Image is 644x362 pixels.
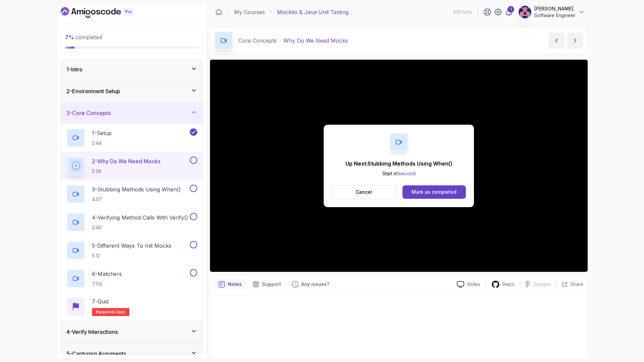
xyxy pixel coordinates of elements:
button: Share [556,281,583,288]
img: user profile image [519,6,531,18]
p: 2:40 [92,224,188,231]
button: user profile image[PERSON_NAME]Software Engineer [518,5,585,19]
button: next content [567,33,583,49]
p: 40 Points [453,9,472,15]
p: 4:07 [92,196,181,203]
a: My Courses [234,8,265,16]
p: Share [570,281,583,288]
button: notes button [214,279,246,290]
a: Slides [451,281,486,288]
button: Mark as completed [402,185,466,199]
button: Cancel [332,185,396,199]
p: Slides [467,281,480,288]
h3: 1 - Intro [66,65,83,73]
button: 2-Why Do We Need Mocks5:38 [66,157,197,175]
p: 3 - Stubbing Methods Using When() [92,185,181,193]
button: 3-Core Concepts [61,102,203,124]
h3: 3 - Core Concepts [66,109,111,117]
h3: 2 - Environment Setup [66,87,120,95]
p: Mockito & Java Unit Testing [277,8,348,16]
p: 5:12 [92,252,171,259]
button: previous content [548,33,565,49]
p: 7 - Quiz [92,297,109,305]
a: Dashboard [215,9,222,15]
p: 2 - Why Do We Need Mocks [92,157,160,165]
div: 1 [507,6,514,13]
a: 1 [505,8,513,16]
p: 5:38 [92,168,160,175]
p: Designs [533,281,551,288]
button: 3-Stubbing Methods Using When()4:07 [66,185,197,203]
h3: 5 - Capturing Arguments [66,350,126,358]
span: 1 second [397,171,416,176]
p: Software Engineer [534,12,576,19]
span: quiz [116,309,125,315]
p: Core Concepts [238,37,277,45]
p: Start in [345,170,452,177]
span: completed [65,34,102,41]
button: 5-Different Ways To Init Mocks5:12 [66,241,197,260]
button: 2-Environment Setup [61,80,203,102]
p: Cancel [356,189,372,195]
p: 7:04 [92,281,122,287]
a: Repo [486,280,520,289]
button: 7-QuizRequired-quiz [66,297,197,316]
p: Repo [502,281,515,288]
button: 4-Verifying Method Calls With Verify()2:40 [66,213,197,232]
p: [PERSON_NAME] [534,5,576,12]
p: 6 - Matchers [92,270,122,278]
button: 4-Verify Interactions [61,321,203,343]
p: 1 - Setup [92,129,112,137]
button: 1-Setup2:44 [66,128,197,147]
span: Required- [96,309,116,315]
a: Dashboard [61,7,149,18]
button: 6-Matchers7:04 [66,269,197,288]
button: Feedback button [288,279,333,290]
iframe: 2 - Why Do We Need Mocks [210,60,588,272]
p: Any issues? [301,281,329,288]
h3: 4 - Verify Interactions [66,328,118,336]
p: Up Next: Stubbing Methods Using When() [345,160,452,168]
p: Support [262,281,281,288]
div: Mark as completed [412,189,457,195]
p: Notes [228,281,242,288]
span: 7 % [65,34,74,41]
p: 2:44 [92,140,112,146]
p: 5 - Different Ways To Init Mocks [92,242,171,250]
button: Support button [249,279,285,290]
p: 4 - Verifying Method Calls With Verify() [92,214,188,222]
button: 1-Intro [61,59,203,80]
p: Why Do We Need Mocks [283,37,348,45]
